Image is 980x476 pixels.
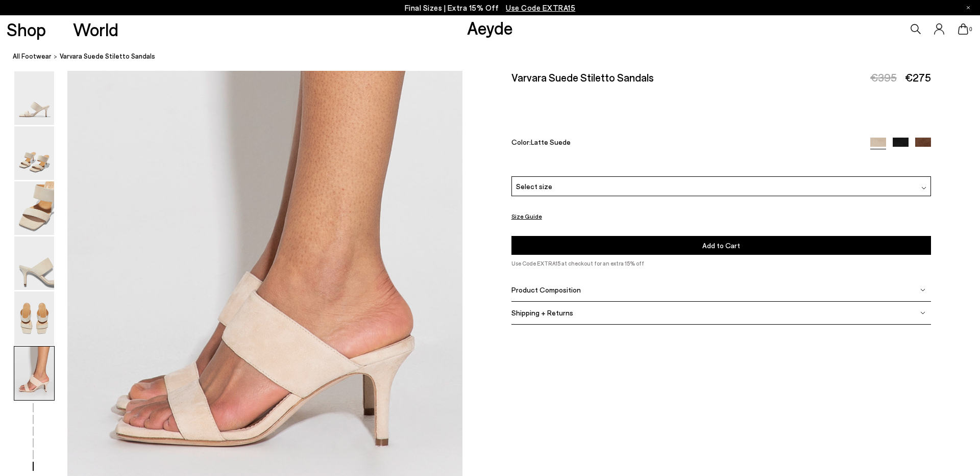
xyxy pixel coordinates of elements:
p: Final Sizes | Extra 15% Off [405,2,576,14]
img: Varvara Suede Stiletto Sandals - Image 6 [14,347,54,400]
a: 0 [958,23,968,35]
span: Select size [516,181,552,192]
h2: Varvara Suede Stiletto Sandals [511,71,654,84]
span: Navigate to /collections/ss25-final-sizes [506,3,575,12]
a: All Footwear [13,51,52,62]
nav: breadcrumb [13,43,980,71]
span: Product Composition [511,285,581,294]
span: Latte Suede [531,138,571,146]
img: Varvara Suede Stiletto Sandals - Image 2 [14,126,54,180]
img: svg%3E [920,310,925,315]
a: Shop [7,20,46,38]
img: svg%3E [920,287,925,293]
span: Add to Cart [702,241,740,250]
span: €395 [870,71,897,84]
p: Use Code EXTRA15 at checkout for an extra 15% off [511,259,931,268]
span: 0 [968,27,973,32]
div: Color: [511,138,856,149]
button: Size Guide [511,209,542,222]
a: Aeyde [467,17,513,38]
span: Shipping + Returns [511,308,573,317]
img: Varvara Suede Stiletto Sandals - Image 5 [14,292,54,345]
img: Varvara Suede Stiletto Sandals - Image 1 [14,71,54,125]
span: €275 [905,71,931,84]
button: Add to Cart [511,236,931,255]
img: Varvara Suede Stiletto Sandals - Image 3 [14,181,54,235]
img: Varvara Suede Stiletto Sandals - Image 4 [14,236,54,290]
span: Varvara Suede Stiletto Sandals [60,51,155,62]
img: svg%3E [921,186,926,191]
a: World [73,20,118,38]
